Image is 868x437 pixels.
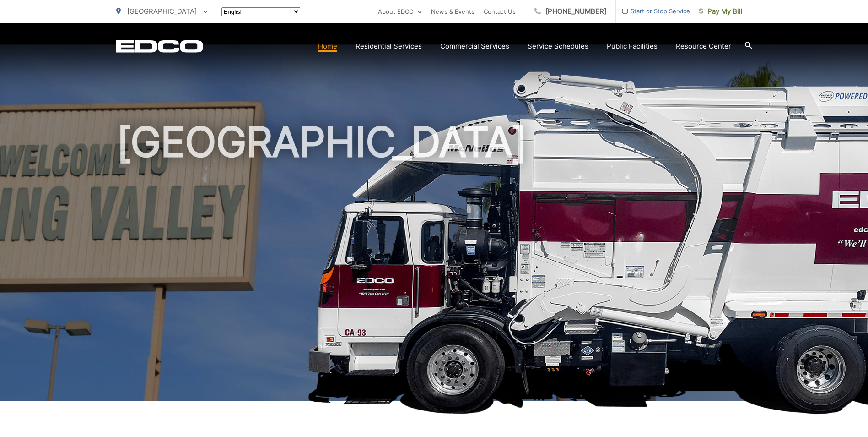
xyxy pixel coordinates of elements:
[116,40,203,53] a: EDCD logo. Return to the homepage.
[528,41,588,52] a: Service Schedules
[431,6,474,17] a: News & Events
[440,41,509,52] a: Commercial Services
[221,7,300,16] select: Select a language
[356,41,422,52] a: Residential Services
[318,41,337,52] a: Home
[699,6,743,17] span: Pay My Bill
[127,7,197,16] span: [GEOGRAPHIC_DATA]
[116,119,752,409] h1: [GEOGRAPHIC_DATA]
[676,41,731,52] a: Resource Center
[378,6,422,17] a: About EDCO
[484,6,516,17] a: Contact Us
[607,41,658,52] a: Public Facilities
